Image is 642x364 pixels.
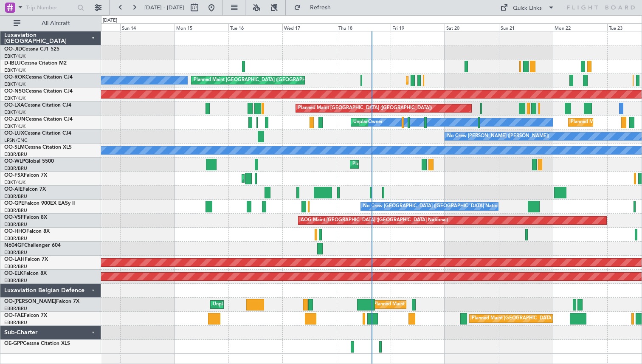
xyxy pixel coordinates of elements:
span: OO-AIE [4,187,23,192]
span: OO-ZUN [4,117,25,122]
a: OE-GPPCessna Citation XLS [4,341,70,346]
span: N604GF [4,243,24,248]
span: All Aircraft [22,20,90,26]
a: OO-ELKFalcon 8X [4,271,47,276]
div: Owner [368,116,383,129]
div: Planned Maint Liege [352,158,397,171]
span: OO-ROK [4,75,25,80]
div: Sun 21 [499,23,553,31]
div: No Crew [PERSON_NAME] ([PERSON_NAME]) [447,130,549,143]
a: OO-[PERSON_NAME]Falcon 7X [4,299,79,304]
button: Quick Links [496,1,559,14]
a: EBKT/KJK [4,179,25,186]
a: D-IBLUCessna Citation M2 [4,61,67,66]
a: OO-NSGCessna Citation CJ4 [4,89,73,94]
div: Fri 19 [391,23,445,31]
span: OO-VSF [4,215,24,220]
div: Planned Maint [GEOGRAPHIC_DATA] ([GEOGRAPHIC_DATA]) [194,74,327,87]
div: AOG Maint Kortrijk-[GEOGRAPHIC_DATA] [244,172,337,185]
a: EBKT/KJK [4,67,25,73]
a: OO-LXACessna Citation CJ4 [4,103,71,108]
button: All Aircraft [9,17,92,30]
span: OO-LUX [4,131,24,136]
a: OO-ZUNCessna Citation CJ4 [4,117,73,122]
a: EBBR/BRU [4,249,27,256]
a: OO-LAHFalcon 7X [4,257,48,262]
div: Tue 16 [228,23,282,31]
a: EBBR/BRU [4,207,27,214]
a: OO-FSXFalcon 7X [4,173,47,178]
div: No Crew [GEOGRAPHIC_DATA] ([GEOGRAPHIC_DATA] National) [363,200,505,213]
a: EBBR/BRU [4,193,27,200]
a: EBBR/BRU [4,277,27,284]
span: [DATE] - [DATE] [144,4,184,11]
span: Refresh [303,5,338,11]
a: OO-WLPGlobal 5500 [4,159,54,164]
span: D-IBLU [4,61,21,66]
a: OO-HHOFalcon 8X [4,229,50,234]
span: OE-GPP [4,341,23,346]
div: Sat 20 [445,23,498,31]
a: EBKT/KJK [4,123,25,130]
a: EBBR/BRU [4,305,27,312]
div: Sun 14 [120,23,174,31]
a: EBKT/KJK [4,95,25,102]
div: AOG Maint [GEOGRAPHIC_DATA] ([GEOGRAPHIC_DATA] National) [301,214,448,227]
span: OO-LAH [4,257,25,262]
span: OO-ELK [4,271,23,276]
a: EBBR/BRU [4,263,27,270]
a: EBBR/BRU [4,235,27,242]
div: Planned Maint [GEOGRAPHIC_DATA] ([GEOGRAPHIC_DATA]) [298,102,432,115]
span: OO-[PERSON_NAME] [4,299,56,304]
a: OO-VSFFalcon 8X [4,215,47,220]
a: N604GFChallenger 604 [4,243,61,248]
span: OO-GPE [4,201,24,206]
a: OO-LUXCessna Citation CJ4 [4,131,71,136]
div: Wed 17 [282,23,336,31]
a: OO-ROKCessna Citation CJ4 [4,75,73,80]
a: EBBR/BRU [4,165,27,172]
a: OO-SLMCessna Citation XLS [4,145,72,150]
div: [DATE] [103,17,117,24]
div: Mon 22 [553,23,607,31]
div: Quick Links [513,4,542,13]
button: Refresh [290,1,341,14]
span: OO-LXA [4,103,24,108]
a: OO-JIDCessna CJ1 525 [4,47,59,52]
a: OO-AIEFalcon 7X [4,187,46,192]
a: OO-GPEFalcon 900EX EASy II [4,201,75,206]
a: EBKT/KJK [4,109,25,116]
span: OO-FAE [4,313,24,318]
span: OO-SLM [4,145,25,150]
span: OO-JID [4,47,22,52]
a: LFSN/ENC [4,137,28,144]
a: EBBR/BRU [4,151,27,158]
a: EBBR/BRU [4,221,27,228]
a: OO-FAEFalcon 7X [4,313,47,318]
div: Unplanned Maint [GEOGRAPHIC_DATA] ([GEOGRAPHIC_DATA] National) [213,298,372,311]
a: EBBR/BRU [4,319,27,326]
div: Unplanned Maint [GEOGRAPHIC_DATA]-[GEOGRAPHIC_DATA] [353,116,490,129]
a: EBKT/KJK [4,53,25,59]
div: Thu 18 [337,23,391,31]
span: OO-FSX [4,173,24,178]
input: Trip Number [26,1,75,14]
a: EBKT/KJK [4,81,25,87]
div: Mon 15 [175,23,228,31]
span: OO-NSG [4,89,25,94]
span: OO-WLP [4,159,25,164]
span: OO-HHO [4,229,26,234]
div: Planned Maint [GEOGRAPHIC_DATA] ([GEOGRAPHIC_DATA] National) [472,312,625,325]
